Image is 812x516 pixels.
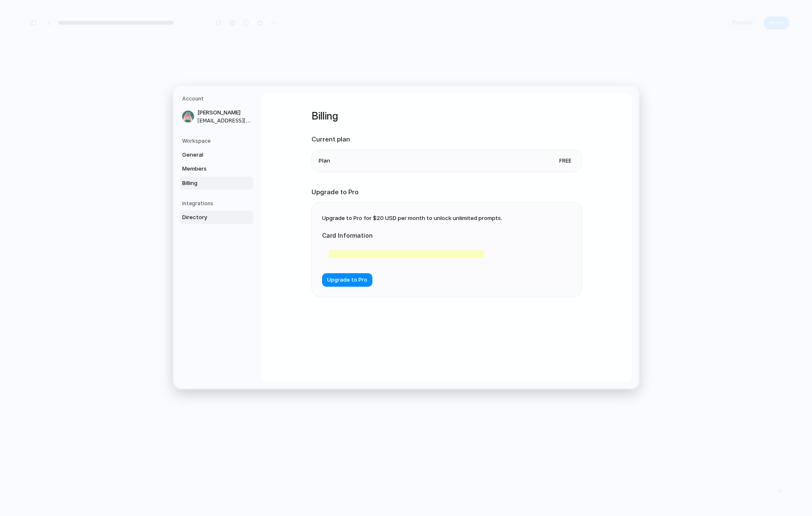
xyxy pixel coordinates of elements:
a: Members [180,162,253,176]
h2: Current plan [312,135,582,144]
button: Upgrade to Pro [322,273,372,287]
span: [EMAIL_ADDRESS][DOMAIN_NAME] [197,117,252,124]
a: Billing [180,176,253,190]
h1: Billing [312,109,582,124]
span: Billing [182,179,236,187]
iframe: Secure card payment input frame [329,250,484,258]
span: Members [182,165,236,173]
span: Plan [319,156,330,165]
label: Card Information [322,231,491,240]
h5: Account [182,95,253,103]
a: General [180,148,253,161]
h5: Integrations [182,200,253,207]
h2: Upgrade to Pro [312,187,582,197]
h5: Workspace [182,137,253,144]
span: Free [556,156,575,165]
span: Upgrade to Pro for $20 USD per month to unlock unlimited prompts. [322,215,502,221]
span: Directory [182,213,236,222]
span: [PERSON_NAME] [197,109,252,117]
span: Upgrade to Pro [327,276,367,284]
a: Directory [180,211,253,224]
span: General [182,150,236,159]
a: [PERSON_NAME][EMAIL_ADDRESS][DOMAIN_NAME] [180,106,253,127]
